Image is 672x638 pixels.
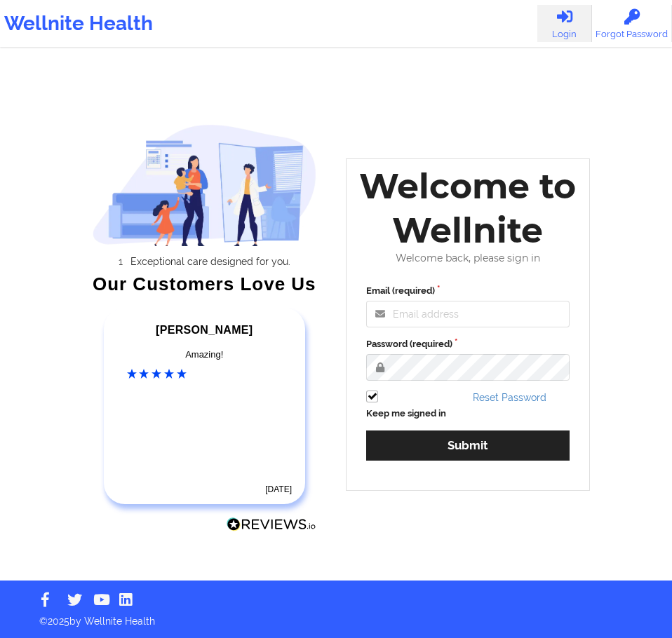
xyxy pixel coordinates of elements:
a: Reset Password [473,392,546,403]
img: Reviews.io Logo [227,517,316,532]
span: [PERSON_NAME] [156,324,253,336]
a: Reviews.io Logo [227,517,316,536]
img: wellnite-auth-hero_200.c722682e.png [93,124,317,246]
label: Keep me signed in [366,407,446,421]
div: Our Customers Love Us [93,277,317,291]
button: Submit [366,430,570,461]
div: Welcome to Wellnite [356,164,579,252]
a: Login [537,5,592,42]
div: Welcome back, please sign in [356,252,579,264]
label: Email (required) [366,284,570,298]
time: [DATE] [265,484,292,494]
div: Amazing! [127,348,283,362]
p: © 2025 by Wellnite Health [29,604,643,628]
input: Email address [366,301,570,327]
label: Password (required) [366,337,570,351]
a: Forgot Password [592,5,672,42]
li: Exceptional care designed for you. [105,256,316,267]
